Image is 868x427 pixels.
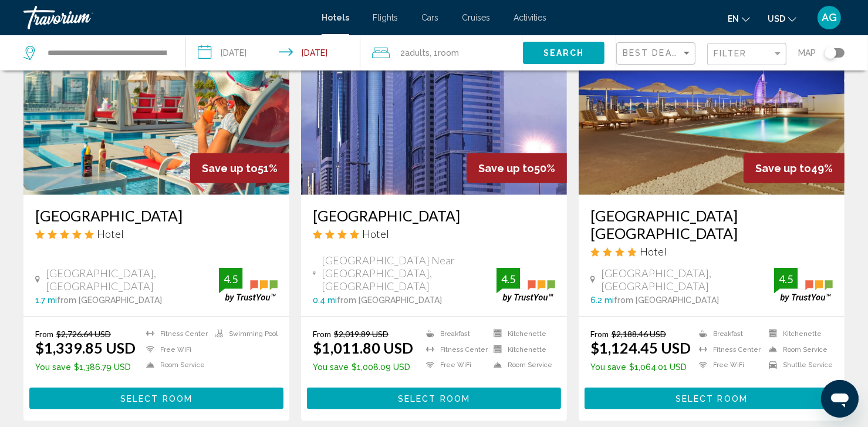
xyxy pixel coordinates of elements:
span: Map [798,45,816,61]
img: Hotel image [579,7,845,195]
button: Filter [707,42,786,66]
li: Free WiFi [140,345,209,355]
li: Breakfast [693,329,763,339]
span: 1.7 mi [35,295,57,305]
button: User Menu [814,5,845,30]
li: Shuttle Service [763,360,833,370]
li: Kitchenette [763,329,833,339]
div: 4 star Hotel [313,227,555,240]
p: $1,386.79 USD [35,362,136,372]
del: $2,019.89 USD [334,329,389,339]
span: Cruises [462,13,490,22]
a: Select Room [29,391,283,404]
div: 4.5 [774,272,798,286]
li: Fitness Center [140,329,209,339]
span: Filter [714,49,747,58]
span: Save up to [478,162,534,174]
li: Room Service [488,360,555,370]
li: Swimming Pool [209,329,278,339]
div: 5 star Hotel [35,227,278,240]
span: AG [822,12,837,23]
span: Adults [405,48,430,58]
img: Hotel image [301,7,567,195]
li: Free WiFi [693,360,763,370]
li: Room Service [140,360,209,370]
a: Travorium [23,6,310,29]
span: from [GEOGRAPHIC_DATA] [57,295,162,305]
a: Flights [373,13,398,22]
span: You save [313,362,349,372]
button: Travelers: 2 adults, 0 children [360,35,523,70]
span: from [GEOGRAPHIC_DATA] [337,295,442,305]
span: Save up to [755,162,811,174]
img: trustyou-badge.svg [774,268,833,302]
p: $1,008.09 USD [313,362,413,372]
span: 2 [400,45,430,61]
div: 50% [467,153,567,183]
a: [GEOGRAPHIC_DATA] [313,207,555,224]
button: Search [523,42,604,63]
span: From [313,329,331,339]
span: Room [438,48,459,58]
li: Room Service [763,345,833,355]
div: 4.5 [219,272,242,286]
button: Select Room [585,388,839,409]
span: 0.4 mi [313,295,337,305]
span: Hotel [97,227,124,240]
span: [GEOGRAPHIC_DATA], [GEOGRAPHIC_DATA] [46,267,219,292]
ins: $1,011.80 USD [313,339,413,357]
span: 6.2 mi [590,295,614,305]
span: Activities [514,13,546,22]
li: Fitness Center [693,345,763,355]
span: From [590,329,609,339]
span: Select Room [120,394,192,404]
ins: $1,124.45 USD [590,339,691,357]
li: Kitchenette [488,329,555,339]
ins: $1,339.85 USD [35,339,136,357]
li: Fitness Center [420,345,488,355]
mat-select: Sort by [623,49,692,59]
li: Breakfast [420,329,488,339]
a: [GEOGRAPHIC_DATA] [GEOGRAPHIC_DATA] [590,207,833,242]
a: Select Room [307,391,561,404]
del: $2,188.46 USD [612,329,666,339]
span: Select Room [398,394,470,404]
span: Hotels [322,13,349,22]
iframe: Button to launch messaging window [821,380,859,418]
span: en [728,14,739,23]
img: Hotel image [23,7,289,195]
span: Select Room [676,394,748,404]
div: 49% [744,153,845,183]
li: Free WiFi [420,360,488,370]
img: trustyou-badge.svg [219,268,278,302]
span: You save [590,362,626,372]
a: [GEOGRAPHIC_DATA] [35,207,278,224]
a: Select Room [585,391,839,404]
span: Search [543,49,585,58]
button: Select Room [29,388,283,409]
button: Check-in date: Sep 28, 2025 Check-out date: Oct 7, 2025 [186,35,360,70]
button: Select Room [307,388,561,409]
button: Change currency [768,10,796,27]
img: trustyou-badge.svg [497,268,555,302]
del: $2,726.64 USD [56,329,111,339]
span: from [GEOGRAPHIC_DATA] [614,295,719,305]
span: USD [768,14,785,23]
div: 4.5 [497,272,520,286]
span: You save [35,362,71,372]
span: [GEOGRAPHIC_DATA] Near [GEOGRAPHIC_DATA], [GEOGRAPHIC_DATA] [322,254,497,292]
a: Cars [421,13,438,22]
li: Kitchenette [488,345,555,355]
span: [GEOGRAPHIC_DATA], [GEOGRAPHIC_DATA] [601,267,774,292]
p: $1,064.01 USD [590,362,691,372]
span: Hotel [640,245,667,258]
span: Best Deals [623,48,684,58]
button: Change language [728,10,750,27]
